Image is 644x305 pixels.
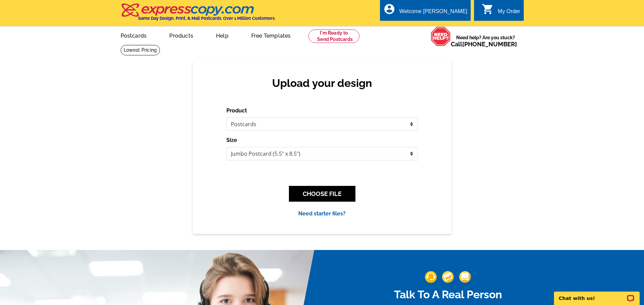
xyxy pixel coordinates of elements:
a: Free Templates [241,27,302,43]
img: support-img-3_1.png [459,271,471,283]
a: Products [159,27,204,43]
a: shopping_cart My Order [482,7,520,16]
button: CHOOSE FILE [289,186,355,202]
a: Need starter files? [298,210,346,217]
iframe: LiveChat chat widget [550,284,644,305]
i: account_circle [383,3,395,15]
a: Postcards [110,27,158,43]
span: Need help? Are you stuck? [451,34,520,48]
h2: Talk To A Real Person [356,288,541,301]
img: help [431,27,451,46]
h4: Same Day Design, Print, & Mail Postcards. Over 1 Million Customers. [138,16,275,21]
img: support-img-1.png [425,271,437,283]
i: shopping_cart [482,3,494,15]
a: Same Day Design, Print, & Mail Postcards. Over 1 Million Customers. [121,8,275,21]
label: Size [226,136,237,144]
span: Call [451,41,517,48]
img: support-img-2.png [442,271,454,283]
h2: Upload your design [233,77,411,90]
a: Help [205,27,239,43]
label: Product [226,107,247,115]
div: My Order [498,8,520,18]
div: Welcome [PERSON_NAME] [399,8,467,18]
a: [PHONE_NUMBER] [462,41,517,48]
